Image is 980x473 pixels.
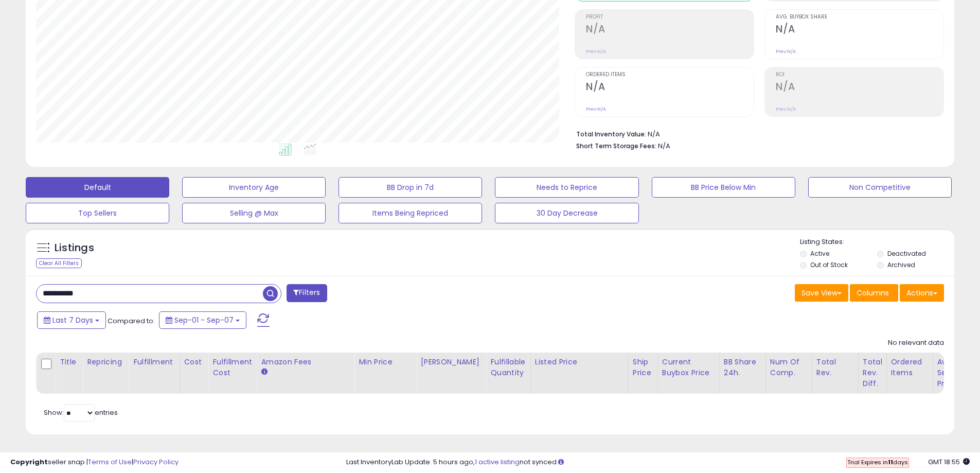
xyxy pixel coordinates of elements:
[359,357,412,367] div: Min Price
[10,457,48,467] strong: Copyright
[891,357,929,378] div: Ordered Items
[586,14,754,20] span: Profit
[576,130,646,138] b: Total Inventory Value:
[652,177,795,198] button: BB Price Below Min
[338,177,482,198] button: BB Drop in 7d
[928,457,970,467] span: 2025-09-15 18:55 GMT
[87,357,124,367] div: Repricing
[338,203,482,223] button: Items Being Repriced
[36,258,82,268] div: Clear All Filters
[60,357,78,367] div: Title
[495,203,638,223] button: 30 Day Decrease
[212,357,252,378] div: Fulfillment Cost
[475,457,520,467] a: 1 active listing
[776,81,943,95] h2: N/A
[776,14,943,20] span: Avg. Buybox Share
[662,357,715,378] div: Current Buybox Price
[261,367,267,377] small: Amazon Fees.
[576,127,936,139] li: N/A
[108,316,155,326] span: Compared to:
[633,357,653,378] div: Ship Price
[26,203,169,223] button: Top Sellers
[37,311,106,329] button: Last 7 Days
[261,357,350,367] div: Amazon Fees
[586,48,606,55] small: Prev: N/A
[795,284,848,302] button: Save View
[658,141,670,151] span: N/A
[576,142,656,150] b: Short Term Storage Fees:
[850,284,898,302] button: Columns
[495,177,638,198] button: Needs to Reprice
[346,458,970,467] div: Last InventoryLab Update: 5 hours ago, not synced.
[586,23,754,37] h2: N/A
[159,311,246,329] button: Sep-01 - Sep-07
[55,241,94,255] h5: Listings
[586,72,754,78] span: Ordered Items
[586,81,754,95] h2: N/A
[808,177,952,198] button: Non Competitive
[900,284,944,302] button: Actions
[800,237,954,247] p: Listing States:
[420,357,482,367] div: [PERSON_NAME]
[776,23,943,37] h2: N/A
[10,458,179,467] div: seller snap | |
[133,357,175,367] div: Fulfillment
[535,357,624,367] div: Listed Price
[88,457,132,467] a: Terms of Use
[887,249,926,258] label: Deactivated
[776,48,796,55] small: Prev: N/A
[770,357,808,378] div: Num of Comp.
[182,203,326,223] button: Selling @ Max
[287,284,327,302] button: Filters
[490,357,526,378] div: Fulfillable Quantity
[26,177,169,198] button: Default
[857,288,889,298] span: Columns
[847,458,908,466] span: Trial Expires in days
[810,249,829,258] label: Active
[888,338,944,348] div: No relevant data
[184,357,204,367] div: Cost
[776,106,796,112] small: Prev: N/A
[810,260,848,269] label: Out of Stock
[724,357,761,378] div: BB Share 24h.
[586,106,606,112] small: Prev: N/A
[776,72,943,78] span: ROI
[174,315,234,325] span: Sep-01 - Sep-07
[887,260,915,269] label: Archived
[133,457,179,467] a: Privacy Policy
[182,177,326,198] button: Inventory Age
[44,408,118,417] span: Show: entries
[816,357,854,378] div: Total Rev.
[888,458,893,466] b: 11
[52,315,93,325] span: Last 7 Days
[937,357,975,389] div: Avg Selling Price
[863,357,882,389] div: Total Rev. Diff.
